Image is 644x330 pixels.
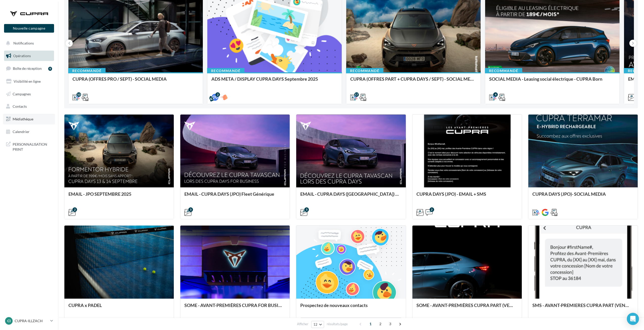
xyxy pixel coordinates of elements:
span: 12 [313,322,318,326]
div: SMS - AVANT-PREMIERES CUPRA PART (VENTES PRIVEES) [532,303,634,313]
span: 3 [386,320,394,328]
a: Contacts [3,101,55,112]
span: 2 [376,320,384,328]
a: Médiathèque [3,114,55,124]
span: Contacts [13,104,27,108]
span: Visibilité en ligne [14,79,41,83]
div: 2 [215,92,220,97]
span: Campagnes [13,92,31,96]
span: Calendrier [13,129,30,134]
div: Recommandé [207,68,244,74]
button: Nouvelle campagne [4,24,54,33]
div: EMAIL - JPO SEPTEMBRE 2025 [68,191,170,202]
div: Recommandé [485,68,522,74]
span: Médiathèque [13,117,33,121]
a: Calendrier [3,126,55,137]
div: 5 [304,207,309,212]
div: EMAIL - CUPRA DAYS ([GEOGRAPHIC_DATA]) Private Générique [300,191,402,202]
div: Recommandé [68,68,106,74]
a: PERSONNALISATION PRINT [3,139,55,154]
div: 2 [72,207,77,212]
div: 17 [354,92,359,97]
div: 5 [188,207,193,212]
div: 2 [430,207,434,212]
div: Prospectez de nouveaux contacts [300,303,402,313]
div: CUPRA DAYS (JPO) - EMAIL + SMS [416,191,518,202]
div: 4 [493,92,498,97]
div: 10 [77,92,81,97]
div: CUPRA (OFFRES PRO / SEPT) - SOCIAL MEDIA [72,76,199,86]
div: 9 [48,67,52,71]
a: Campagnes [3,89,55,99]
button: 12 [311,321,324,328]
a: Boîte de réception9 [3,63,55,74]
span: résultats/page [327,322,348,326]
div: EMAIL - CUPRA DAYS (JPO) Fleet Générique [184,191,286,202]
div: CUPRA x PADEL [68,303,170,313]
span: 1 [366,320,375,328]
div: SOME - AVANT-PREMIÈRES CUPRA FOR BUSINESS (VENTES PRIVEES) [184,303,286,313]
span: Boîte de réception [13,66,42,71]
a: Visibilité en ligne [3,76,55,87]
button: Notifications [3,38,53,49]
a: Opérations [3,51,55,61]
span: PERSONNALISATION PRINT [13,141,52,152]
span: CI [7,318,11,323]
div: ADS META / DISPLAY CUPRA DAYS Septembre 2025 [211,76,338,86]
p: CUPRA-ILLZACH [15,318,48,323]
div: Open Intercom Messenger [627,313,639,325]
div: CUPRA DAYS (JPO)- SOCIAL MEDIA [532,191,634,202]
button: Louer des contacts [300,318,402,326]
div: SOME - AVANT-PREMIÈRES CUPRA PART (VENTES PRIVEES) [416,303,518,313]
a: CI CUPRA-ILLZACH [4,316,54,326]
span: Notifications [13,41,34,45]
div: Recommandé [346,68,383,74]
span: Afficher [297,322,308,326]
span: Opérations [13,54,31,58]
div: SOCIAL MEDIA - Leasing social électrique - CUPRA Born [489,76,615,86]
div: CUPRA (OFFRES PART + CUPRA DAYS / SEPT) - SOCIAL MEDIA [350,76,477,86]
